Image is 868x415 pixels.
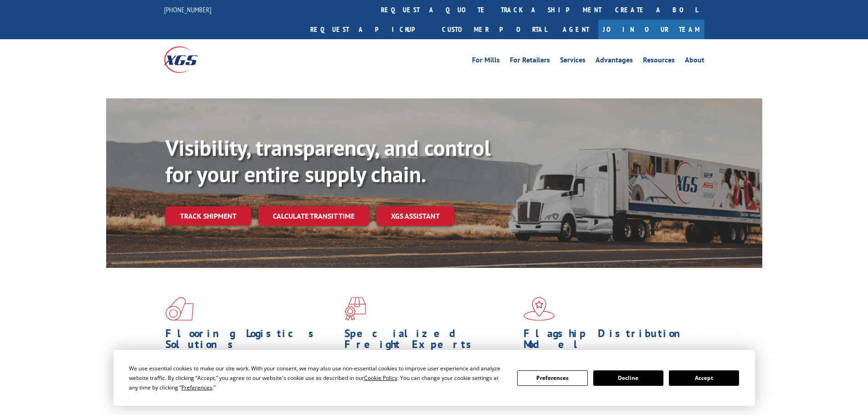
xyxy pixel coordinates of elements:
[165,133,491,188] b: Visibility, transparency, and control for your entire supply chain.
[165,206,251,225] a: Track shipment
[554,20,598,39] a: Agent
[435,20,554,39] a: Customer Portal
[643,56,675,67] a: Resources
[596,56,633,67] a: Advantages
[685,56,704,67] a: About
[165,328,338,354] h1: Flooring Logistics Solutions
[164,5,211,14] a: [PHONE_NUMBER]
[344,328,517,354] h1: Specialized Freight Experts
[364,374,397,382] span: Cookie Policy
[472,56,500,67] a: For Mills
[113,350,755,406] div: Cookie Consent Prompt
[303,20,435,39] a: Request a pickup
[593,370,663,386] button: Decline
[517,370,587,386] button: Preferences
[524,328,696,354] h1: Flagship Distribution Model
[669,370,739,386] button: Accept
[258,206,369,226] a: Calculate transit time
[181,384,212,391] span: Preferences
[510,56,550,67] a: For Retailers
[598,20,704,39] a: Join Our Team
[524,297,555,321] img: xgs-icon-flagship-distribution-model-red
[560,56,586,67] a: Services
[165,297,194,321] img: xgs-icon-total-supply-chain-intelligence-red
[376,206,454,226] a: XGS ASSISTANT
[344,297,366,321] img: xgs-icon-focused-on-flooring-red
[129,364,506,392] div: We use essential cookies to make our site work. With your consent, we may also use non-essential ...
